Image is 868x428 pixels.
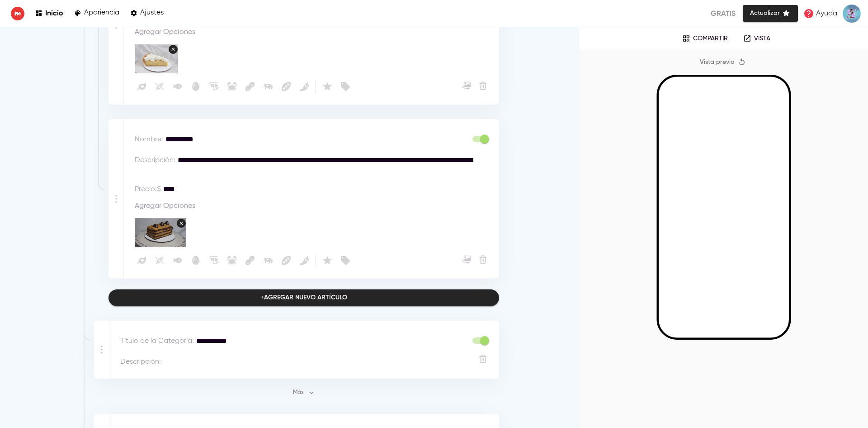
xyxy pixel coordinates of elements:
span: Actualizar [750,8,791,19]
span: Agregar Opciones [135,202,195,211]
p: Nombre : [135,134,163,145]
p: Compartir [693,35,728,43]
p: Precio : $ [135,184,161,195]
span: Más [292,388,316,398]
svg: En Venta [340,255,351,266]
button: Eliminar [477,353,489,365]
a: Inicio [35,7,63,19]
button: Actualizar [743,5,798,22]
p: Descripción : [135,155,175,166]
p: Apariencia [84,9,119,17]
p: Ajustes [140,9,164,17]
a: Ayuda [801,5,840,22]
p: Vista [754,35,770,43]
p: Gratis [711,8,736,19]
button: Más [289,386,318,400]
p: Ayuda [816,8,837,19]
iframe: Mobile Preview [659,77,789,338]
p: Título de la Categoría : [120,336,194,346]
svg: En Venta [340,81,351,92]
img: images%2FDMPN2G68qkhVTiWLrv5ogOFQGOk2%2Fuser.png [843,5,861,23]
svg: Destacado [322,255,333,266]
button: Eliminar [477,254,489,265]
svg: Destacado [322,81,333,92]
img: Category Item Image [135,218,186,247]
a: Ajustes [130,7,164,19]
a: Vista [737,32,777,45]
a: Apariencia [74,7,119,19]
p: Descripción : [120,356,161,367]
button: Compartir [676,32,734,45]
button: Subir Imagen del Menú [461,254,472,265]
p: Inicio [45,9,63,17]
button: +Agregar nuevo artículo [108,289,499,306]
span: Agregar Opciones [135,28,195,37]
button: Eliminar [477,80,489,91]
button: Subir Imagen del Menú [461,80,472,91]
img: Category Item Image [135,44,178,73]
div: + Agregar nuevo artículo [260,292,347,303]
